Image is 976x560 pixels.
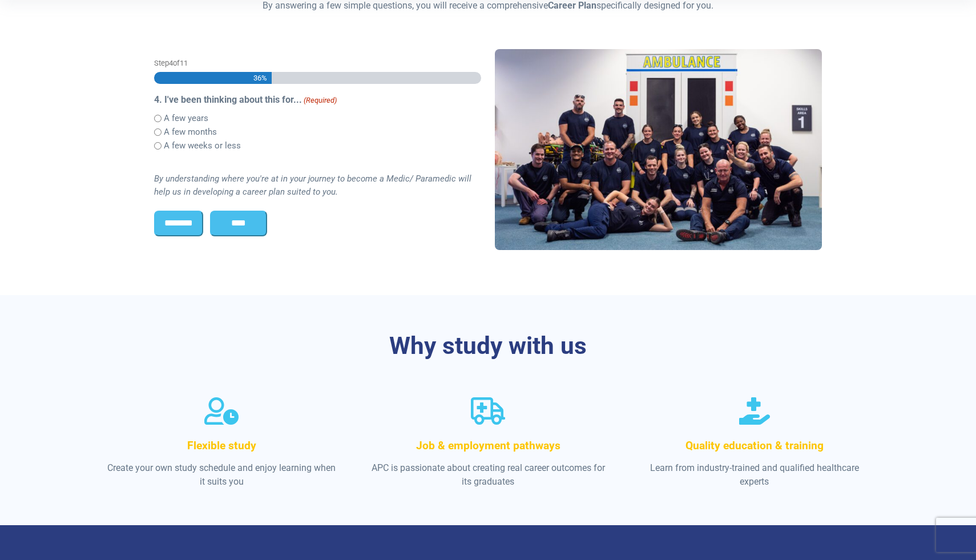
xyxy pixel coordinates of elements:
[416,439,560,452] span: Job & employment pathways
[252,72,267,84] span: 36%
[685,439,824,452] span: Quality education & training
[637,461,872,489] p: Learn from industry-trained and qualified healthcare experts
[154,58,481,69] p: Step of
[164,139,241,152] label: A few weeks or less
[371,461,606,489] p: APC is passionate about creating real career outcomes for its graduates
[104,461,339,489] p: Create your own study schedule and enjoy learning when it suits you
[303,95,337,106] span: (Required)
[164,112,208,125] label: A few years
[180,59,188,67] span: 11
[169,59,173,67] span: 4
[164,126,217,139] label: A few months
[154,93,481,107] legend: 4. I've been thinking about this for...
[187,439,256,452] span: Flexible study
[154,332,822,361] h3: Why study with us
[154,174,471,197] i: By understanding where you're at in your journey to become a Medic/ Paramedic will help us in dev...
